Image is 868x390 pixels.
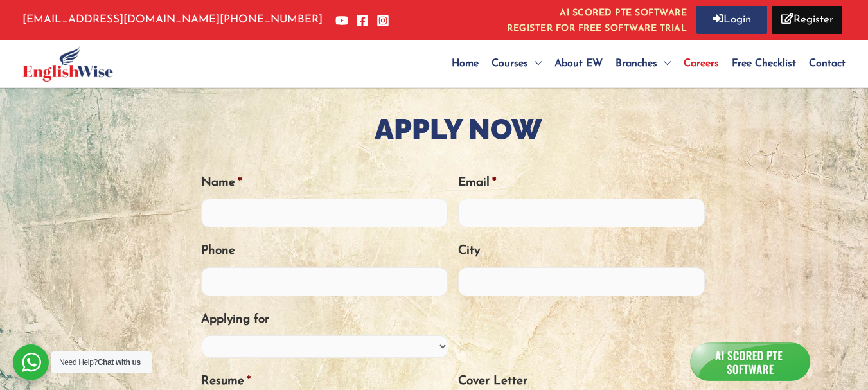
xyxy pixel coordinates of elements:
a: Branches [609,41,677,86]
a: Courses [485,41,548,86]
span: Free Checklist [732,58,796,69]
label: Phone [201,244,235,260]
span: Need Help? [59,358,141,367]
a: Login [696,6,767,34]
label: Applying for [201,312,269,328]
span: Careers [684,58,719,69]
a: Contact [802,41,846,86]
label: Name [201,175,242,191]
img: English Wise [22,46,113,82]
p: [PHONE_NUMBER] [22,10,323,30]
a: About EW [548,41,609,86]
label: Email [458,175,496,191]
a: AI SCORED PTE SOFTWAREREGISTER FOR FREE SOFTWARE TRIAL [507,6,687,33]
a: Home [445,41,485,86]
a: YouTube [335,14,348,27]
img: icon_a.png [693,343,807,380]
a: Careers [677,41,725,86]
span: Branches [616,58,657,69]
a: Instagram [376,14,389,27]
a: Register [772,6,842,34]
span: Courses [492,58,528,69]
i: AI SCORED PTE SOFTWARE [507,6,687,21]
a: Free Checklist [725,41,802,86]
nav: Site Navigation [445,41,846,86]
label: Resume [201,374,251,390]
span: Home [452,58,479,69]
label: City [458,244,480,260]
strong: Apply Now [375,112,542,146]
span: About EW [554,58,603,69]
a: [EMAIL_ADDRESS][DOMAIN_NAME] [22,14,220,25]
strong: Chat with us [98,358,141,367]
label: Cover Letter [458,374,527,390]
a: Facebook [356,14,369,27]
span: Contact [809,58,846,69]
